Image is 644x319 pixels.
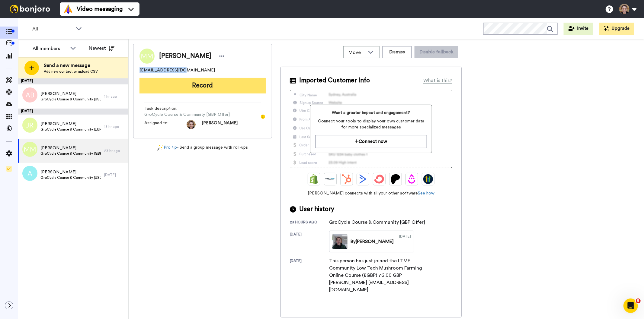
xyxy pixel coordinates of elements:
[329,257,426,293] div: This person has just joined the LTMF Community Low Tech Mushroom Farming Online Course (£GBP) 76....
[44,69,98,74] span: Add new contact or upload CSV
[40,175,101,180] span: GroCycle Course & Community [USD - Offer]
[564,23,593,35] button: Invite
[399,234,411,249] div: [DATE]
[315,118,427,130] span: Connect your tools to display your own customer data for more specialized messages
[599,23,634,35] button: Upgrade
[139,67,215,73] span: [EMAIL_ADDRESS][DOMAIN_NAME]
[315,110,427,116] span: Want a greater impact and engagement?
[407,174,417,184] img: Drip
[157,144,177,151] a: Pro tip
[84,42,119,54] button: Newest
[40,169,101,175] span: [PERSON_NAME]
[358,174,368,184] img: ActiveCampaign
[144,112,230,118] span: GroCycle Course & Community [GBP Offer]
[32,25,73,33] span: All
[33,45,67,52] div: All members
[290,190,452,196] span: [PERSON_NAME] connects with all your other software
[348,49,365,56] span: Move
[290,232,329,252] div: [DATE]
[290,258,329,293] div: [DATE]
[144,120,187,129] span: Assigned to:
[139,49,155,64] img: Image of Michael Mclellan
[22,87,37,103] img: ab.png
[44,62,98,69] span: Send a new message
[299,76,370,85] span: Imported Customer Info
[329,219,425,226] div: GroCycle Course & Community [GBP Offer]
[104,148,125,153] div: 23 hr ago
[18,78,128,84] div: [DATE]
[104,94,125,99] div: 1 hr ago
[423,174,433,184] img: GoHighLevel
[40,121,101,127] span: [PERSON_NAME]
[418,191,434,195] a: See how
[260,114,266,119] div: Tooltip anchor
[104,124,125,129] div: 18 hr ago
[391,174,400,184] img: Patreon
[22,142,37,157] img: mm.png
[202,120,238,129] span: [PERSON_NAME]
[332,234,348,249] img: c3883c0a-03d7-48d1-9f9a-cccb1e20144c-thumb.jpg
[6,166,12,172] img: Checklist.svg
[104,172,125,177] div: [DATE]
[374,174,384,184] img: ConvertKit
[144,106,187,112] span: Task description :
[423,77,452,84] div: What is this?
[22,118,37,133] img: jr.png
[77,5,123,13] span: Video messaging
[315,135,427,148] button: Connect now
[309,174,319,184] img: Shopify
[63,4,73,14] img: vm-color.svg
[383,46,412,58] button: Dismiss
[342,174,351,184] img: Hubspot
[40,145,101,151] span: [PERSON_NAME]
[139,78,266,93] button: Record
[40,97,101,102] span: GroCycle Course & Community [USD - Offer]
[325,174,335,184] img: Ontraport
[18,109,128,115] div: [DATE]
[22,166,37,181] img: a.png
[415,46,458,58] button: Disable fallback
[623,298,638,313] iframe: Intercom live chat
[133,144,272,151] div: - Send a group message with roll-ups
[40,127,101,132] span: GroCycle Course & Community [EURO - Offer]
[351,238,394,245] div: By [PERSON_NAME]
[157,144,163,151] img: magic-wand.svg
[187,120,196,129] img: e73ce963-af64-4f34-a3d2-9acdfc157b43-1553003914.jpg
[290,220,329,226] div: 23 hours ago
[7,5,53,13] img: bj-logo-header-white.svg
[159,52,211,61] span: [PERSON_NAME]
[636,298,641,303] span: 5
[40,151,101,156] span: GroCycle Course & Community [GBP Offer]
[40,91,101,97] span: [PERSON_NAME]
[299,205,334,214] span: User history
[329,231,414,252] a: By[PERSON_NAME][DATE]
